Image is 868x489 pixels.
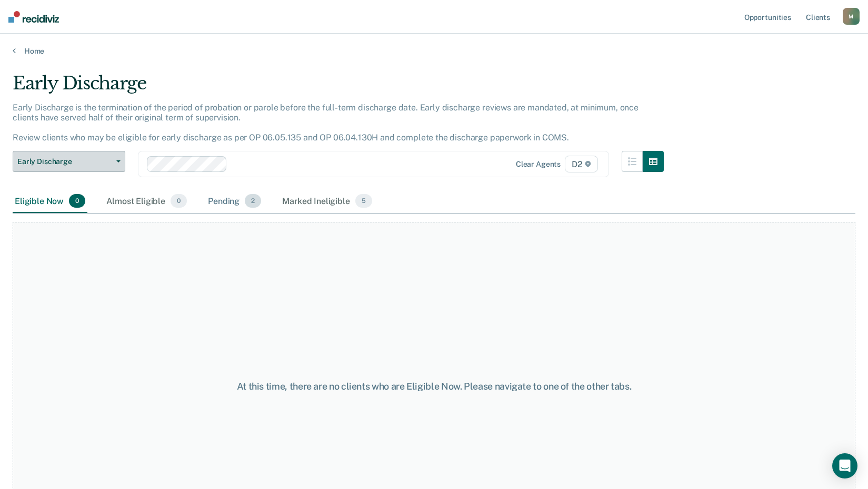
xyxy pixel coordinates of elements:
[355,194,372,208] span: 5
[843,8,860,25] button: M
[516,160,561,169] div: Clear agents
[13,190,87,213] div: Eligible Now0
[104,190,189,213] div: Almost Eligible0
[17,157,112,166] span: Early Discharge
[206,190,263,213] div: Pending2
[565,156,598,172] span: D2
[224,381,645,392] div: At this time, there are no clients who are Eligible Now. Please navigate to one of the other tabs.
[69,194,85,208] span: 0
[280,190,374,213] div: Marked Ineligible5
[13,103,638,143] p: Early Discharge is the termination of the period of probation or parole before the full-term disc...
[13,151,125,172] button: Early Discharge
[171,194,187,208] span: 0
[8,11,59,23] img: Recidiviz
[13,46,855,56] a: Home
[13,73,664,103] div: Early Discharge
[832,453,857,478] div: Open Intercom Messenger
[245,194,261,208] span: 2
